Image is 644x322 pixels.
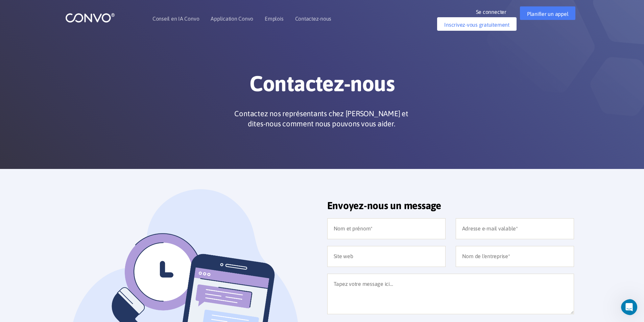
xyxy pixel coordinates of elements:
[456,218,574,239] input: Adresse e-mail valable*
[327,218,446,239] input: Nom et prénom*
[211,16,253,21] a: Application Convo
[327,246,446,267] input: Site web
[520,6,576,20] a: Planifier un appel
[621,299,642,315] iframe: Chat en direct par interphone
[295,16,332,21] a: Contactez-nous
[152,16,199,21] a: Conseil en IA Convo
[265,16,283,21] a: Emplois
[456,246,574,267] input: Nom de l'entreprise*
[327,200,441,211] font: Envoyez-nous un message
[65,13,115,23] img: logo_1.png
[234,109,408,128] font: Contactez nos représentants chez [PERSON_NAME] et dites-nous comment nous pouvons vous aider.
[476,9,506,15] font: Se connecter
[249,71,394,96] font: Contactez-nous
[476,6,517,17] a: Se connecter
[444,22,509,28] font: Inscrivez-vous gratuitement
[437,17,517,31] a: Inscrivez-vous gratuitement
[527,11,569,17] font: Planifier un appel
